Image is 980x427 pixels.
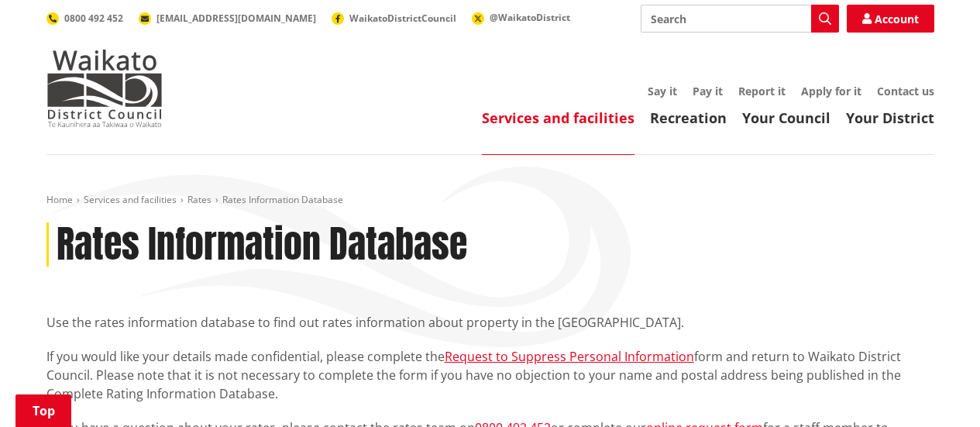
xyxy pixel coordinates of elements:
[46,313,934,332] p: Use the rates information database to find out rates information about property in the [GEOGRAPHI...
[846,108,934,127] a: Your District
[482,108,634,127] a: Services and facilities
[641,5,839,33] input: Search input
[46,12,123,25] a: 0800 492 452
[877,84,934,98] a: Contact us
[222,193,343,206] span: Rates Information Database
[46,193,73,206] a: Home
[46,50,163,127] img: Waikato District Council - Te Kaunihera aa Takiwaa o Waikato
[332,12,456,25] a: WaikatoDistrictCouncil
[15,394,71,427] a: Top
[57,222,467,267] h1: Rates Information Database
[139,12,316,25] a: [EMAIL_ADDRESS][DOMAIN_NAME]
[738,84,786,98] a: Report it
[693,84,723,98] a: Pay it
[187,193,211,206] a: Rates
[349,12,456,25] span: WaikatoDistrictCouncil
[648,84,677,98] a: Say it
[46,194,934,207] nav: breadcrumb
[490,11,570,24] span: @WaikatoDistrict
[156,12,316,25] span: [EMAIL_ADDRESS][DOMAIN_NAME]
[847,5,934,33] a: Account
[64,12,123,25] span: 0800 492 452
[445,348,694,365] a: Request to Suppress Personal Information
[46,347,934,403] p: If you would like your details made confidential, please complete the form and return to Waikato ...
[472,11,570,24] a: @WaikatoDistrict
[650,108,727,127] a: Recreation
[84,193,177,206] a: Services and facilities
[742,108,830,127] a: Your Council
[801,84,861,98] a: Apply for it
